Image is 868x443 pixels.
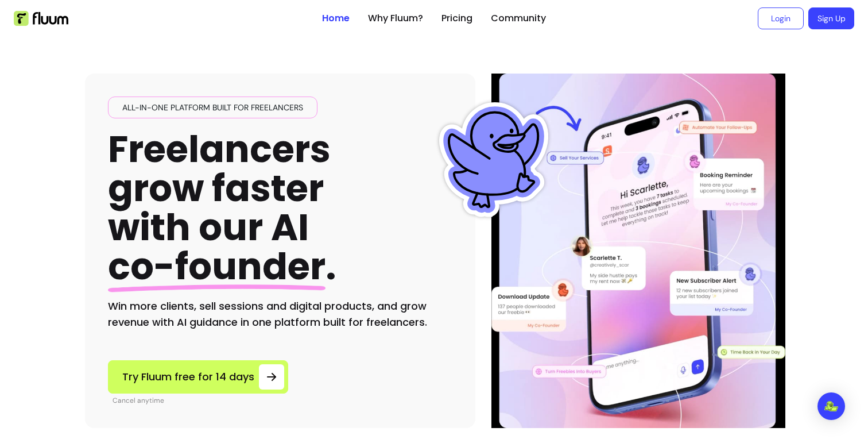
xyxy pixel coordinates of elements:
[491,11,546,25] a: Community
[108,241,325,292] span: co-founder
[122,369,254,385] span: Try Fluum free for 14 days
[108,130,336,287] h1: Freelancers grow faster with our AI .
[322,11,350,25] a: Home
[118,102,308,113] span: All-in-one platform built for freelancers
[817,392,845,420] div: Open Intercom Messenger
[108,298,452,330] h2: Win more clients, sell sessions and digital products, and grow revenue with AI guidance in one pl...
[441,11,472,25] a: Pricing
[368,11,423,25] a: Why Fluum?
[494,74,783,428] img: Hero
[436,102,551,217] img: Fluum Duck sticker
[758,7,804,29] a: Login
[108,360,288,394] a: Try Fluum free for 14 days
[808,7,854,29] a: Sign Up
[14,11,68,26] img: Fluum Logo
[113,396,288,405] p: Cancel anytime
